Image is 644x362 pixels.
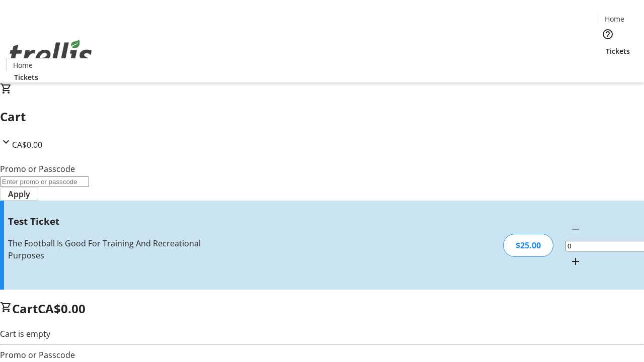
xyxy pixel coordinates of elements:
[12,139,42,150] span: CA$0.00
[598,56,618,76] button: Cart
[606,46,630,56] span: Tickets
[38,300,86,317] span: CA$0.00
[13,60,33,70] span: Home
[14,72,38,82] span: Tickets
[8,214,228,228] h3: Test Ticket
[503,234,553,257] div: $25.00
[6,72,46,82] a: Tickets
[7,60,39,70] a: Home
[6,29,96,79] img: Orient E2E Organization Y5mjeEVrPU's Logo
[598,46,638,56] a: Tickets
[8,237,228,261] div: The Football Is Good For Training And Recreational Purposes
[605,14,624,24] span: Home
[598,24,618,44] button: Help
[598,14,630,24] a: Home
[8,188,30,200] span: Apply
[566,251,586,271] button: Increment by one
